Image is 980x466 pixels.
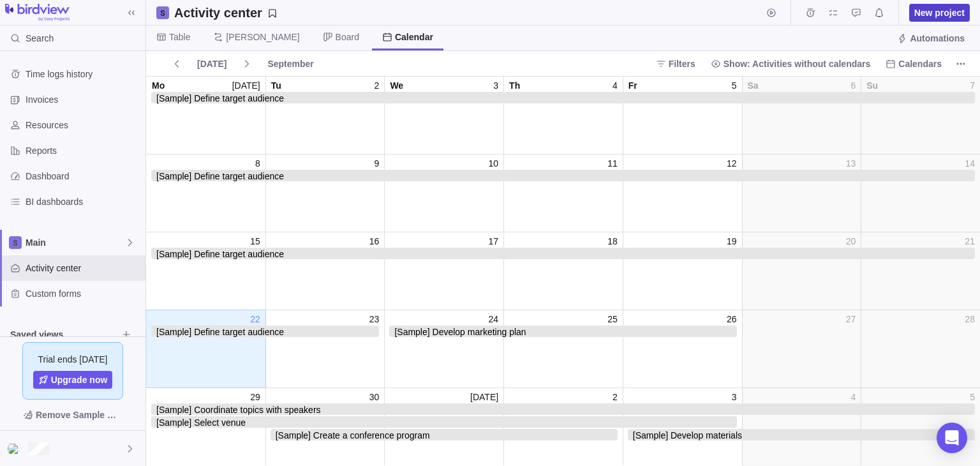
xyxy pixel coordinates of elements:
[369,313,380,326] span: 23
[914,6,965,19] span: New project
[489,157,499,170] span: 10
[898,57,942,70] span: Calendars
[265,429,623,440] div: day_task_2
[732,79,737,92] span: 5
[384,77,503,154] div: day_3
[909,4,970,22] span: New project
[489,235,499,248] span: 17
[250,391,260,403] span: 29
[623,77,742,154] div: day_5
[369,391,380,403] span: 30
[503,77,623,154] div: day_4
[146,77,265,154] div: day_1 Sep
[847,4,865,22] span: Approval requests
[26,144,140,157] span: Reports
[255,157,260,170] span: 8
[727,157,737,170] span: 12
[861,388,980,466] div: day_5
[623,310,742,388] div: day_26
[847,10,865,20] a: Approval requests
[36,407,122,423] span: Remove Sample Data
[965,313,975,326] span: 28
[880,55,947,73] span: Calendars
[146,183,265,194] span: empty_task
[503,154,623,232] div: day_11
[10,328,117,341] span: Saved views
[26,68,140,80] span: Time logs history
[870,10,888,20] a: Notifications
[146,338,265,350] span: empty_task
[846,313,856,326] span: 27
[265,310,385,388] div: day_23
[26,262,140,274] span: Activity center
[801,10,819,20] a: Time logs
[850,391,856,403] span: 4
[151,92,975,103] span: [Sample] Define target audience
[742,77,861,154] div: day_6
[970,391,975,403] span: 5
[146,195,265,207] span: empty_task
[232,79,260,92] span: [DATE]
[26,119,140,132] span: Resources
[26,170,140,183] span: Dashboard
[965,235,975,248] span: 21
[265,388,385,466] div: day_30
[742,154,861,232] div: day_13
[5,4,70,22] img: logo
[384,232,503,310] div: day_17
[628,79,637,92] span: Fr
[117,326,135,343] span: Browse views
[151,326,379,337] span: [Sample] Define target audience
[169,4,283,22] span: Save your current layout and filters as a View
[8,441,23,456] div: Rabia
[742,388,861,466] div: day_4
[861,232,980,310] div: day_21
[607,235,618,248] span: 18
[612,391,618,403] span: 2
[870,4,888,22] span: Notifications
[727,235,737,248] span: 19
[651,55,701,73] span: Filters
[146,310,265,388] div: day_22
[375,157,380,170] span: 9
[970,79,975,92] span: 7
[669,57,695,70] span: Filters
[265,232,385,310] div: day_16
[489,313,499,326] span: 24
[742,232,861,310] div: day_20
[151,403,975,415] span: [Sample] Coordinate topics with speakers
[265,154,385,232] div: day_9
[910,32,965,45] span: Automations
[336,31,359,43] span: Board
[265,77,385,154] div: day_2
[623,154,742,232] div: day_12
[192,55,232,73] span: [DATE]
[33,371,113,389] span: Upgrade now
[952,55,970,73] span: More actions
[146,105,265,116] span: empty_task
[369,235,380,248] span: 16
[493,79,498,92] span: 3
[26,236,125,249] span: Main
[503,310,623,388] div: day_25
[151,416,737,428] span: [Sample] Select venue
[724,57,871,70] span: Show: Activities without calendars
[850,79,856,92] span: 6
[146,326,384,337] div: day_task_1
[509,79,520,92] span: Th
[151,248,975,259] span: [Sample] Define target audience
[146,154,265,232] div: day_8
[965,157,975,170] span: 14
[146,232,265,310] div: day_15
[623,388,742,466] div: day_3
[762,4,780,22] span: Start timer
[146,351,265,363] span: empty_task
[727,313,737,326] span: 26
[503,232,623,310] div: day_18
[732,391,737,403] span: 3
[748,79,759,92] span: Sa
[824,4,842,22] span: My assignments
[152,79,165,92] span: Mo
[612,79,618,92] span: 4
[801,4,819,22] span: Time logs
